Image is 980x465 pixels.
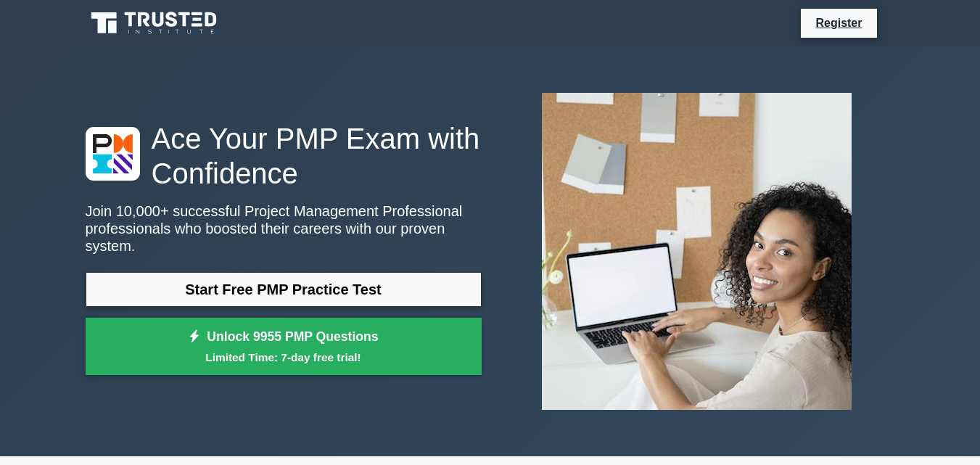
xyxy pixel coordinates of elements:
[807,14,870,32] a: Register
[86,318,482,376] a: Unlock 9955 PMP QuestionsLimited Time: 7-day free trial!
[86,272,482,307] a: Start Free PMP Practice Test
[86,202,482,255] p: Join 10,000+ successful Project Management Professional professionals who boosted their careers w...
[104,349,464,366] small: Limited Time: 7-day free trial!
[86,121,482,191] h1: Ace Your PMP Exam with Confidence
